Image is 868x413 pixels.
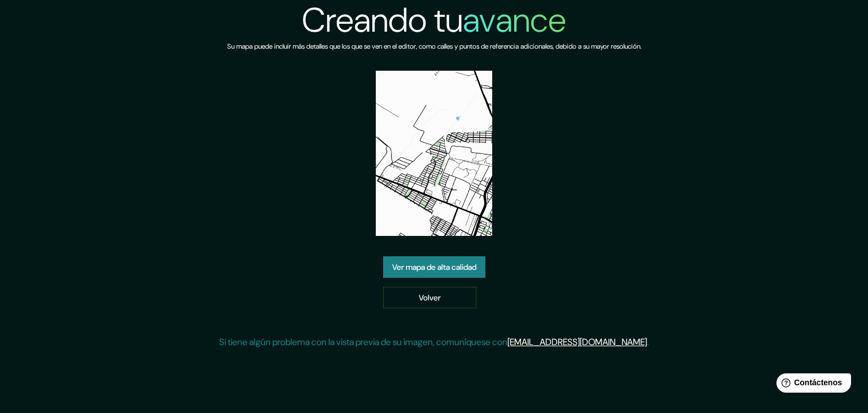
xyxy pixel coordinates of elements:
font: Ver mapa de alta calidad [392,262,476,272]
font: . [647,336,649,348]
font: Su mapa puede incluir más detalles que los que se ven en el editor, como calles y puntos de refer... [227,42,641,51]
a: Volver [383,287,476,308]
iframe: Lanzador de widgets de ayuda [767,369,856,401]
a: Ver mapa de alta calidad [383,256,485,278]
font: Si tiene algún problema con la vista previa de su imagen, comuníquese con [219,336,507,348]
font: Volver [419,292,441,303]
a: [EMAIL_ADDRESS][DOMAIN_NAME] [507,336,647,348]
img: vista previa del mapa creado [376,71,493,236]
